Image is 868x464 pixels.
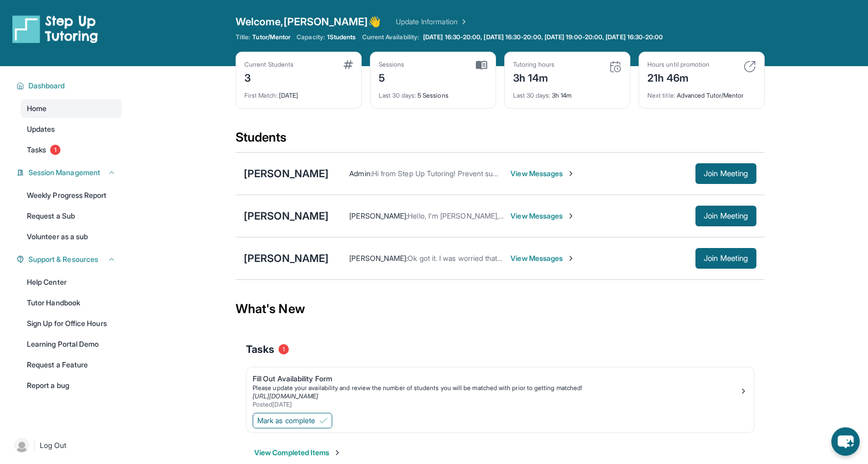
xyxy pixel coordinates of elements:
[609,60,622,73] img: card
[704,213,748,219] span: Join Meeting
[379,91,416,99] span: Last 30 days :
[421,33,665,41] a: [DATE] 16:30-20:00, [DATE] 16:30-20:00, [DATE] 19:00-20:00, [DATE] 16:30-20:00
[33,439,36,452] span: |
[21,273,122,291] a: Help Center
[743,60,756,73] img: card
[244,166,329,181] div: [PERSON_NAME]
[513,60,554,69] div: Tutoring hours
[567,212,575,220] img: Chevron-Right
[278,344,289,354] span: 1
[647,85,756,100] div: Advanced Tutor/Mentor
[647,69,709,85] div: 21h 46m
[236,286,765,332] div: What's New
[254,447,342,458] button: View Completed Items
[21,355,122,374] a: Request a Feature
[695,163,756,184] button: Join Meeting
[244,251,329,266] div: [PERSON_NAME]
[297,33,325,41] span: Capacity:
[327,33,356,41] span: 1 Students
[27,124,55,134] span: Updates
[349,211,408,220] span: [PERSON_NAME] :
[379,69,405,85] div: 5
[236,14,381,29] span: Welcome, [PERSON_NAME] 👋
[423,33,663,41] span: [DATE] 16:30-20:00, [DATE] 16:30-20:00, [DATE] 19:00-20:00, [DATE] 16:30-20:00
[695,248,756,269] button: Join Meeting
[14,438,29,453] img: user-img
[244,85,353,100] div: [DATE]
[24,254,116,265] button: Support & Resources
[21,99,122,118] a: Home
[27,145,46,155] span: Tasks
[253,413,332,428] button: Mark as complete
[253,374,739,384] div: Fill Out Availability Form
[513,91,550,99] span: Last 30 days :
[28,167,100,178] span: Session Management
[458,17,468,27] img: Chevron Right
[344,60,353,69] img: card
[704,171,748,177] span: Join Meeting
[567,254,575,262] img: Chevron-Right
[349,169,371,178] span: Admin :
[28,81,65,91] span: Dashboard
[396,17,468,27] a: Update Information
[24,167,116,178] button: Session Management
[10,434,122,457] a: |Log Out
[253,400,739,409] div: Posted [DATE]
[21,314,122,333] a: Sign Up for Office Hours
[21,207,122,225] a: Request a Sub
[21,376,122,395] a: Report a bug
[257,415,315,426] span: Mark as complete
[24,81,116,91] button: Dashboard
[21,227,122,246] a: Volunteer as a sub
[21,186,122,205] a: Weekly Progress Report
[253,384,739,392] div: Please update your availability and review the number of students you will be matched with prior ...
[246,367,754,411] a: Fill Out Availability FormPlease update your availability and review the number of students you w...
[362,33,419,41] span: Current Availability:
[252,33,290,41] span: Tutor/Mentor
[244,60,293,69] div: Current Students
[349,254,408,262] span: [PERSON_NAME] :
[244,91,277,99] span: First Match :
[510,253,575,264] span: View Messages
[27,103,47,114] span: Home
[513,85,622,100] div: 3h 14m
[244,209,329,223] div: [PERSON_NAME]
[12,14,98,43] img: logo
[647,60,709,69] div: Hours until promotion
[236,129,765,152] div: Students
[476,60,487,70] img: card
[647,91,675,99] span: Next title :
[253,392,318,400] a: [URL][DOMAIN_NAME]
[28,254,98,265] span: Support & Resources
[21,120,122,138] a: Updates
[704,255,748,261] span: Join Meeting
[21,141,122,159] a: Tasks1
[50,145,60,155] span: 1
[246,342,274,357] span: Tasks
[510,211,575,221] span: View Messages
[513,69,554,85] div: 3h 14m
[379,85,487,100] div: 5 Sessions
[695,206,756,226] button: Join Meeting
[510,168,575,179] span: View Messages
[40,440,67,451] span: Log Out
[831,427,860,456] button: chat-button
[379,60,405,69] div: Sessions
[21,335,122,353] a: Learning Portal Demo
[236,33,250,41] span: Title:
[244,69,293,85] div: 3
[567,169,575,178] img: Chevron-Right
[408,211,679,220] span: Hello, I'm [PERSON_NAME], are you ok with the given times? (Mon. and Wed. 4:30)
[21,293,122,312] a: Tutor Handbook
[319,416,328,425] img: Mark as complete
